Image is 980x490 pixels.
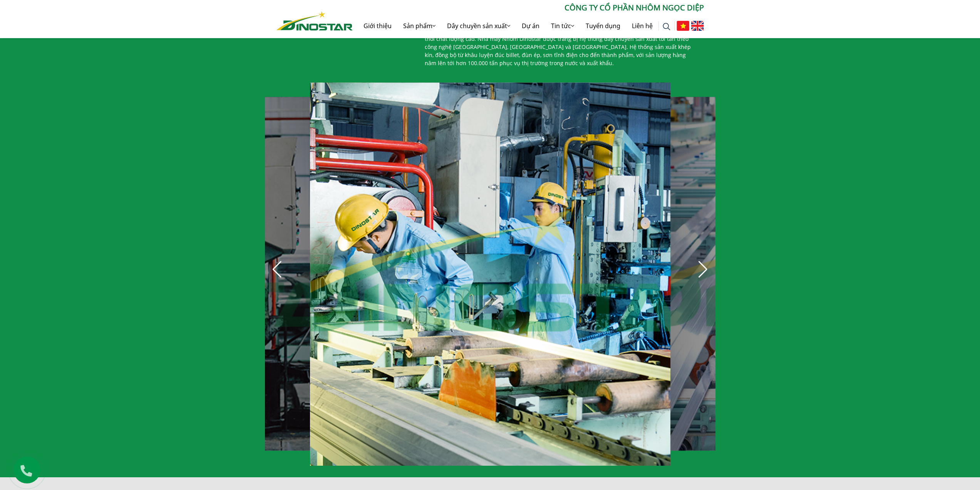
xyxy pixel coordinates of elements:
[441,13,516,38] a: Dây chuyền sản xuất
[677,21,689,31] img: Tiếng Việt
[310,83,670,466] div: 16 / 30
[397,13,441,38] a: Sản phẩm
[663,23,670,30] img: search
[545,13,580,38] a: Tin tức
[691,21,704,31] img: English
[626,13,658,38] a: Liên hệ
[580,13,626,38] a: Tuyển dụng
[516,13,545,38] a: Dự án
[695,261,712,278] div: Next slide
[353,2,704,13] p: CÔNG TY CỔ PHẦN NHÔM NGỌC DIỆP
[276,10,353,30] a: Nhôm Dinostar
[358,13,397,38] a: Giới thiệu
[425,19,698,67] p: Công ty Cổ phần Nhôm Ngọc Diệp là một trong những công ty nhôm lớn nhất [GEOGRAPHIC_DATA], sở hữu...
[269,261,286,278] div: Previous slide
[276,11,353,30] img: Nhôm Dinostar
